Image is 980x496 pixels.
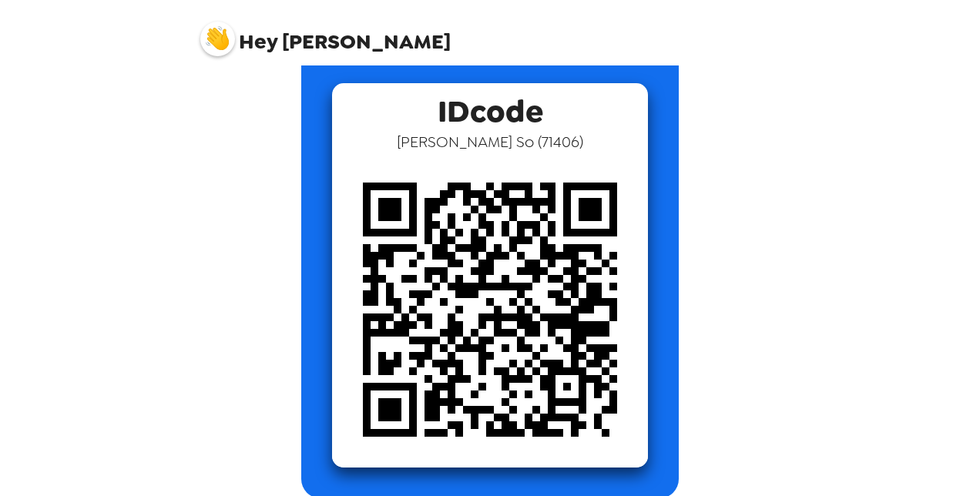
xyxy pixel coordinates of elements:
span: [PERSON_NAME] So ( 71406 ) [397,132,583,152]
img: qr code [332,152,648,468]
span: IDcode [438,83,543,132]
span: [PERSON_NAME] [200,14,451,52]
img: profile pic [200,22,235,56]
span: Hey [239,28,277,55]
